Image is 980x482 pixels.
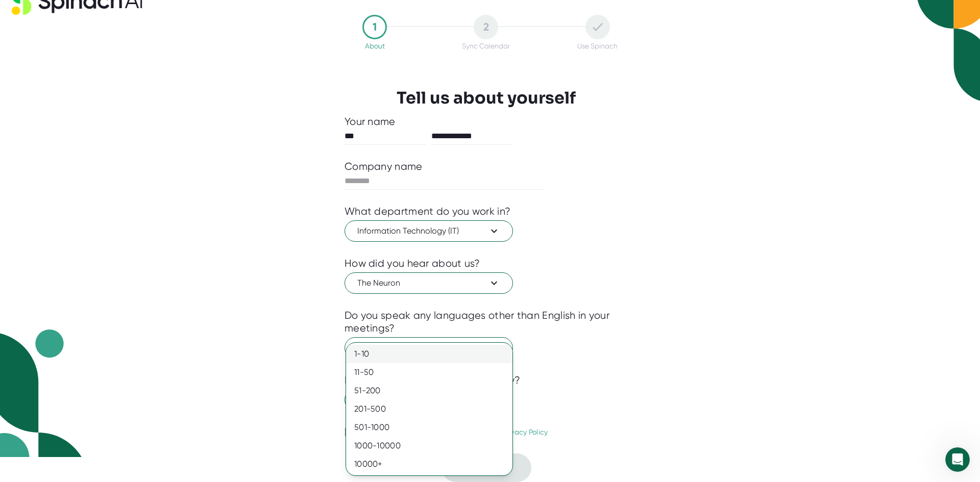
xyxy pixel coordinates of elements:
div: 201-500 [346,400,512,418]
iframe: Intercom live chat [945,447,970,472]
div: 501-1000 [346,418,512,437]
div: 1-10 [346,345,512,363]
div: 10000+ [346,455,512,473]
div: 11-50 [346,363,512,382]
div: 1000-10000 [346,437,512,455]
div: 51-200 [346,382,512,400]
